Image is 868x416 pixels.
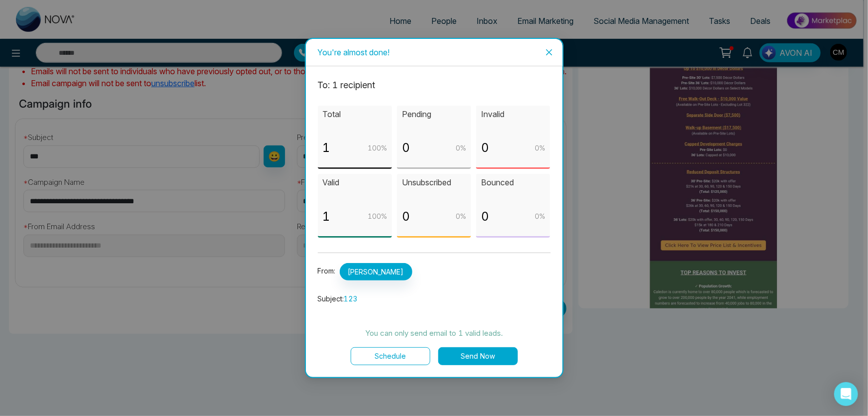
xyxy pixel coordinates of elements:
[535,211,545,222] p: 0 %
[456,211,466,222] p: 0 %
[481,139,489,157] p: 0
[481,176,545,189] p: Bounced
[834,382,858,406] div: Open Intercom Messenger
[481,207,489,226] p: 0
[545,48,553,56] span: close
[402,207,410,226] p: 0
[481,108,545,121] p: Invalid
[402,108,466,121] p: Pending
[318,293,551,304] p: Subject:
[456,142,466,153] p: 0 %
[368,211,387,222] p: 100 %
[402,139,410,157] p: 0
[318,78,551,92] p: To: 1 recipient
[344,294,358,303] span: 123
[318,263,551,280] p: From:
[536,39,563,66] button: Close
[323,139,330,157] p: 1
[323,207,330,226] p: 1
[351,347,430,365] button: Schedule
[438,347,518,365] button: Send Now
[323,176,387,189] p: Valid
[340,263,412,280] span: [PERSON_NAME]
[318,327,551,339] p: You can only send email to 1 valid leads.
[368,142,387,153] p: 100 %
[323,108,387,121] p: Total
[318,47,551,58] div: You're almost done!
[535,142,545,153] p: 0 %
[402,176,466,189] p: Unsubscribed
